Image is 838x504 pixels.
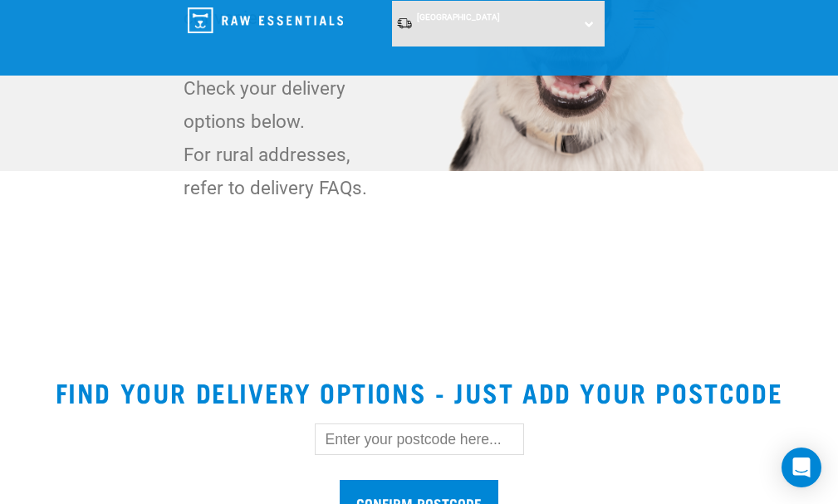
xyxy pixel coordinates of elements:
[188,7,343,33] img: Raw Essentials Logo
[417,12,500,22] span: [GEOGRAPHIC_DATA]
[20,377,818,407] h2: Find your delivery options - just add your postcode
[396,17,413,30] img: van-moving.png
[782,448,821,487] div: Open Intercom Messenger
[315,423,524,455] input: Enter your postcode here...
[184,71,372,204] p: Check your delivery options below. For rural addresses, refer to delivery FAQs.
